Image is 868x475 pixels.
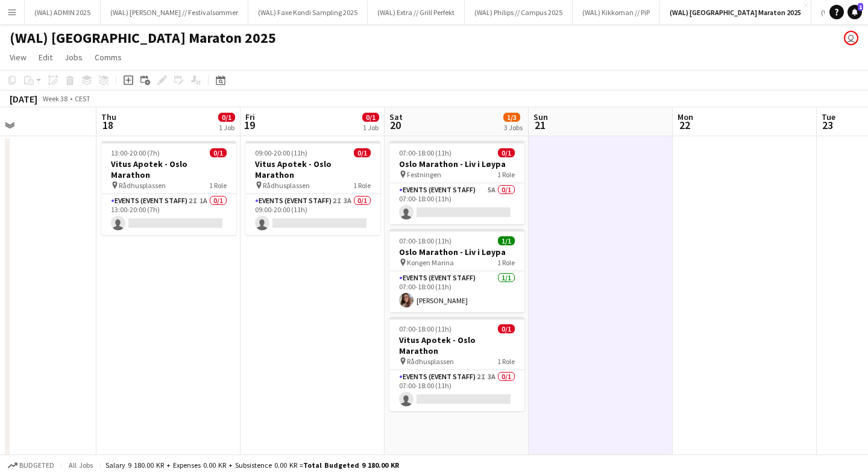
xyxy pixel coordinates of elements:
span: 09:00-20:00 (11h) [255,148,307,157]
a: View [5,49,31,65]
button: (WAL) [PERSON_NAME] // Festivalsommer [101,1,248,24]
app-job-card: 09:00-20:00 (11h)0/1Vitus Apotek - Oslo Marathon Rådhusplassen1 RoleEvents (Event Staff)2I3A0/109... [245,141,380,235]
app-card-role: Events (Event Staff)1/107:00-18:00 (11h)[PERSON_NAME] [389,271,524,312]
div: 1 Job [363,123,379,132]
span: All jobs [66,461,95,470]
span: 1 Role [497,357,515,366]
span: 19 [244,118,255,132]
app-card-role: Events (Event Staff)2I3A0/107:00-18:00 (11h) [389,370,524,411]
span: Comms [95,52,122,63]
span: Rådhusplassen [407,357,454,366]
span: 0/1 [218,113,235,122]
button: (WAL) Extra // Grill Perfekt [368,1,465,24]
span: 1 Role [497,258,515,267]
span: Sat [389,112,403,122]
span: Edit [39,52,52,63]
h3: Oslo Marathon - Liv i Løypa [389,159,524,169]
span: 0/1 [210,148,227,157]
div: [DATE] [10,93,37,105]
a: 1 [848,5,862,19]
span: Jobs [64,52,83,63]
span: Kongen Marina [407,258,454,267]
span: 23 [820,118,835,132]
span: 1 Role [497,170,515,179]
button: (WAL) Faxe Kondi Sampling 2025 [248,1,368,24]
span: Week 38 [40,94,70,103]
app-card-role: Events (Event Staff)2I1A0/113:00-20:00 (7h) [101,194,236,235]
app-job-card: 13:00-20:00 (7h)0/1Vitus Apotek - Oslo Marathon Rådhusplassen1 RoleEvents (Event Staff)2I1A0/113:... [101,141,236,235]
app-card-role: Events (Event Staff)2I3A0/109:00-20:00 (11h) [245,194,380,235]
button: (WAL) Philips // Campus 2025 [465,1,573,24]
h3: Vitus Apotek - Oslo Marathon [389,335,524,356]
button: (WAL) [GEOGRAPHIC_DATA] Maraton 2025 [660,1,811,24]
span: 20 [388,118,403,132]
span: 0/1 [498,148,515,157]
app-job-card: 07:00-18:00 (11h)0/1Oslo Marathon - Liv i Løypa Festningen1 RoleEvents (Event Staff)5A0/107:00-18... [389,141,524,224]
div: Salary 9 180.00 KR + Expenses 0.00 KR + Subsistence 0.00 KR = [105,461,399,470]
span: View [10,52,27,63]
a: Jobs [60,49,87,65]
span: Sun [533,112,548,122]
h1: (WAL) [GEOGRAPHIC_DATA] Maraton 2025 [10,29,276,47]
span: 0/1 [362,113,379,122]
span: 07:00-18:00 (11h) [399,236,451,245]
span: 22 [676,118,693,132]
span: 1/3 [503,113,520,122]
span: Fri [245,112,255,122]
span: Rådhusplassen [263,181,310,190]
app-job-card: 07:00-18:00 (11h)1/1Oslo Marathon - Liv i Løypa Kongen Marina1 RoleEvents (Event Staff)1/107:00-1... [389,229,524,312]
span: 18 [99,118,116,132]
h3: Vitus Apotek - Oslo Marathon [245,159,380,180]
span: Mon [678,112,693,122]
span: Total Budgeted 9 180.00 KR [303,461,399,470]
a: Edit [34,49,57,65]
button: (WAL) Kikkoman // PiP [573,1,660,24]
h3: Oslo Marathon - Liv i Løypa [389,247,524,257]
app-user-avatar: Julius Nin-Ubon [844,31,858,45]
span: 1 Role [209,181,227,190]
app-job-card: 07:00-18:00 (11h)0/1Vitus Apotek - Oslo Marathon Rådhusplassen1 RoleEvents (Event Staff)2I3A0/107... [389,317,524,411]
button: (WAL) ADMIN 2025 [25,1,101,24]
span: Festningen [407,170,441,179]
span: Thu [101,112,116,122]
span: 1 [858,3,863,11]
div: 1 Job [219,123,234,132]
span: 13:00-20:00 (7h) [111,148,160,157]
span: 21 [532,118,548,132]
a: Comms [90,49,127,65]
div: 3 Jobs [504,123,523,132]
div: CEST [75,94,90,103]
span: 0/1 [354,148,371,157]
span: 07:00-18:00 (11h) [399,148,451,157]
button: Budgeted [6,459,56,472]
h3: Vitus Apotek - Oslo Marathon [101,159,236,180]
span: 07:00-18:00 (11h) [399,324,451,333]
span: 1/1 [498,236,515,245]
span: 0/1 [498,324,515,333]
span: Tue [822,112,835,122]
span: Rådhusplassen [119,181,166,190]
app-card-role: Events (Event Staff)5A0/107:00-18:00 (11h) [389,183,524,224]
span: Budgeted [19,461,54,470]
span: 1 Role [353,181,371,190]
